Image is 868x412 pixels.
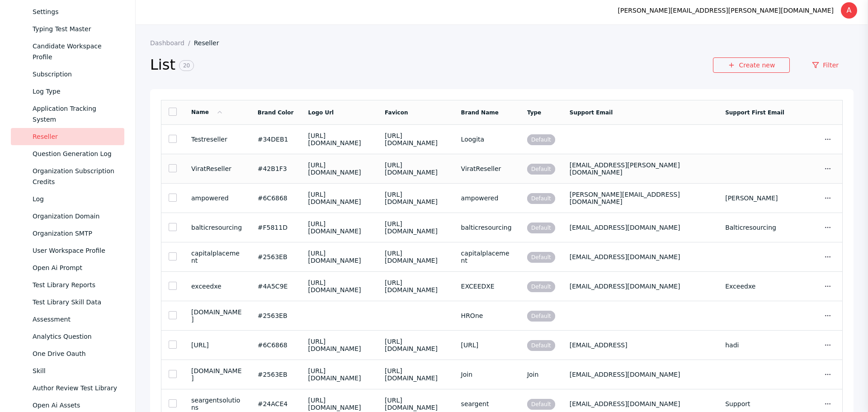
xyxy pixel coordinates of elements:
div: Organization Subscription Credits [33,166,117,187]
section: [EMAIL_ADDRESS][DOMAIN_NAME] [570,400,711,407]
div: Settings [33,6,117,17]
section: Join [527,371,555,378]
section: [URL][DOMAIN_NAME] [385,132,447,147]
span: Default [527,193,555,204]
a: User Workspace Profile [11,242,124,259]
a: Support First Email [725,109,784,116]
section: ampowered [461,194,513,202]
span: Default [527,223,555,233]
div: Author Review Test Library [33,383,117,393]
div: [PERSON_NAME][EMAIL_ADDRESS][PERSON_NAME][DOMAIN_NAME] [618,5,834,16]
section: #2563EB [258,253,294,260]
div: Test Library Skill Data [33,297,117,308]
section: [URL][DOMAIN_NAME] [385,397,447,411]
section: balticresourcing [461,224,513,231]
section: hadi [725,341,784,349]
section: ampowered [191,194,243,202]
section: #F5811D [258,224,294,231]
section: [URL][DOMAIN_NAME] [385,191,447,205]
a: Dashboard [150,39,194,47]
div: One Drive Oauth [33,348,117,359]
section: Support [725,400,784,407]
section: [URL] [461,341,513,349]
section: [PERSON_NAME][EMAIL_ADDRESS][DOMAIN_NAME] [570,191,711,205]
section: #2563EB [258,371,294,378]
a: Logo Url [308,109,334,116]
span: Default [527,134,555,145]
section: [URL][DOMAIN_NAME] [385,250,447,264]
a: Application Tracking System [11,100,124,128]
section: Loogita [461,136,513,143]
section: EXCEEDXE [461,283,513,290]
a: Skill [11,362,124,379]
div: User Workspace Profile [33,245,117,256]
section: [URL][DOMAIN_NAME] [308,161,371,176]
section: [DOMAIN_NAME] [191,367,243,382]
section: #42B1F3 [258,165,294,172]
section: [PERSON_NAME] [725,194,784,202]
span: Default [527,252,555,263]
section: [URL][DOMAIN_NAME] [308,220,371,235]
section: #24ACE4 [258,400,294,407]
a: Type [527,109,541,116]
a: Author Review Test Library [11,379,124,397]
div: Assessment [33,314,117,325]
a: Filter [797,57,854,73]
div: Subscription [33,69,117,80]
section: exceedxe [191,283,243,290]
section: seargent [461,400,513,407]
div: Reseller [33,131,117,142]
div: Organization Domain [33,211,117,222]
a: One Drive Oauth [11,345,124,362]
a: Brand Color [258,109,294,116]
section: [EMAIL_ADDRESS][DOMAIN_NAME] [570,224,711,231]
section: [EMAIL_ADDRESS][DOMAIN_NAME] [570,253,711,260]
a: Candidate Workspace Profile [11,38,124,66]
section: [URL][DOMAIN_NAME] [308,367,371,382]
a: Organization Subscription Credits [11,162,124,190]
section: #6C6868 [258,341,294,349]
div: Typing Test Master [33,24,117,34]
section: [URL][DOMAIN_NAME] [308,191,371,205]
a: Settings [11,3,124,20]
section: ViratReseller [191,165,243,172]
span: 20 [179,60,194,71]
span: Default [527,311,555,322]
section: HROne [461,312,513,319]
section: [URL][DOMAIN_NAME] [308,279,371,294]
section: #6C6868 [258,194,294,202]
section: [EMAIL_ADDRESS][PERSON_NAME][DOMAIN_NAME] [570,161,711,176]
a: Question Generation Log [11,145,124,162]
div: Log Type [33,86,117,97]
div: Candidate Workspace Profile [33,41,117,62]
section: [URL] [191,341,243,349]
div: Organization SMTP [33,228,117,239]
section: [DOMAIN_NAME] [191,308,243,323]
section: Join [461,371,513,378]
span: Default [527,340,555,351]
a: Reseller [194,39,226,47]
section: ViratReseller [461,165,513,172]
section: capitalplacement [191,250,243,264]
section: balticresourcing [191,224,243,231]
section: #2563EB [258,312,294,319]
span: Default [527,399,555,410]
section: [URL][DOMAIN_NAME] [308,338,371,352]
div: A [841,2,857,19]
section: [URL][DOMAIN_NAME] [385,338,447,352]
a: Organization SMTP [11,225,124,242]
div: Skill [33,365,117,376]
div: Application Tracking System [33,103,117,125]
span: Default [527,281,555,292]
section: [EMAIL_ADDRESS][DOMAIN_NAME] [570,371,711,378]
section: [URL][DOMAIN_NAME] [385,279,447,294]
section: #34DEB1 [258,136,294,143]
section: [URL][DOMAIN_NAME] [385,161,447,176]
section: [URL][DOMAIN_NAME] [385,220,447,235]
section: Testreseller [191,136,243,143]
section: seargentsolutions [191,397,243,411]
a: Analytics Question [11,328,124,345]
a: Reseller [11,128,124,145]
div: Open Ai Prompt [33,262,117,273]
div: Question Generation Log [33,148,117,159]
